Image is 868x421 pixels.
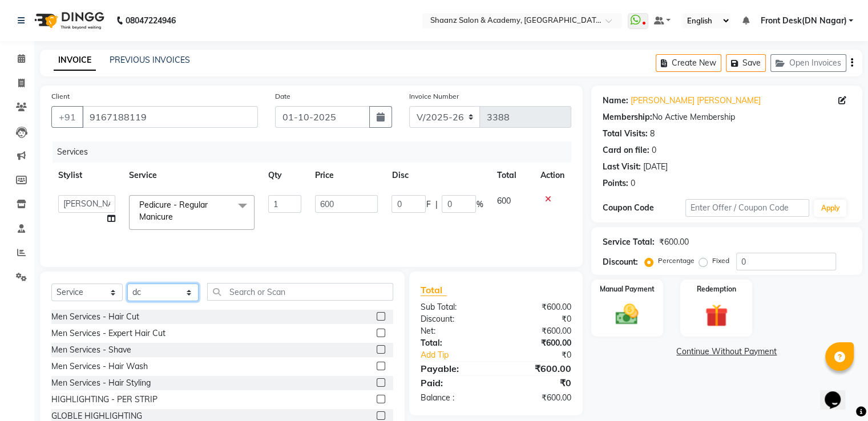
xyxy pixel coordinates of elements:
[631,95,761,107] a: [PERSON_NAME] [PERSON_NAME]
[51,327,165,339] div: Men Services - Expert Hair Cut
[510,349,579,361] div: ₹0
[594,346,860,358] a: Continue Without Payment
[603,144,649,156] div: Card on file:
[496,325,580,337] div: ₹600.00
[814,200,846,217] button: Apply
[496,376,580,390] div: ₹0
[54,50,96,71] a: INVOICE
[412,392,496,404] div: Balance :
[51,163,122,188] th: Stylist
[412,349,510,361] a: Add Tip
[412,362,496,375] div: Payable:
[173,212,178,222] a: x
[603,128,648,140] div: Total Visits:
[658,256,695,266] label: Percentage
[412,301,496,313] div: Sub Total:
[603,161,641,173] div: Last Visit:
[631,177,635,189] div: 0
[139,200,208,222] span: Pedicure - Regular Manicure
[650,128,655,140] div: 8
[770,54,846,72] button: Open Invoices
[496,362,580,375] div: ₹600.00
[476,199,483,211] span: %
[435,199,437,211] span: |
[603,202,685,214] div: Coupon Code
[261,163,308,188] th: Qty
[608,301,645,327] img: _cash.svg
[534,163,571,188] th: Action
[385,163,490,188] th: Disc
[760,15,846,27] span: Front Desk(DN Nagar)
[207,283,393,301] input: Search or Scan
[603,177,628,189] div: Points:
[51,377,151,389] div: Men Services - Hair Styling
[603,236,655,248] div: Service Total:
[496,313,580,325] div: ₹0
[659,236,689,248] div: ₹600.00
[53,141,580,163] div: Services
[412,313,496,325] div: Discount:
[82,106,258,128] input: Search by Name/Mobile/Email/Code
[122,163,261,188] th: Service
[643,161,668,173] div: [DATE]
[275,91,290,102] label: Date
[51,91,70,102] label: Client
[656,54,721,72] button: Create New
[496,301,580,313] div: ₹600.00
[412,337,496,349] div: Total:
[603,95,628,107] div: Name:
[51,361,148,373] div: Men Services - Hair Wash
[412,325,496,337] div: Net:
[426,199,430,211] span: F
[496,392,580,404] div: ₹600.00
[820,375,857,410] iframe: chat widget
[421,284,447,296] span: Total
[685,199,810,217] input: Enter Offer / Coupon Code
[29,5,107,37] img: logo
[51,394,158,406] div: HIGHLIGHTING - PER STRIP
[51,344,131,356] div: Men Services - Shave
[490,163,533,188] th: Total
[51,311,139,323] div: Men Services - Hair Cut
[726,54,766,72] button: Save
[600,284,655,294] label: Manual Payment
[652,144,656,156] div: 0
[712,256,729,266] label: Fixed
[496,196,510,206] span: 600
[51,106,83,128] button: +91
[496,337,580,349] div: ₹600.00
[409,91,459,102] label: Invoice Number
[603,111,851,123] div: No Active Membership
[603,111,652,123] div: Membership:
[308,163,385,188] th: Price
[698,301,735,330] img: _gift.svg
[412,376,496,390] div: Paid:
[603,256,638,268] div: Discount:
[697,284,736,294] label: Redemption
[110,55,190,65] a: PREVIOUS INVOICES
[126,5,176,37] b: 08047224946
